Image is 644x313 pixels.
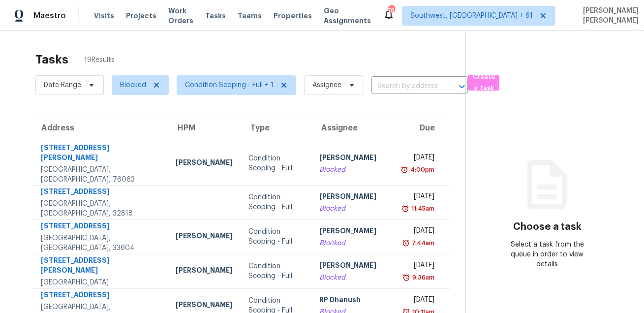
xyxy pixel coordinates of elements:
span: Visits [94,11,114,21]
div: [PERSON_NAME] [319,226,389,238]
img: Overdue Alarm Icon [401,204,409,214]
th: Address [31,114,168,142]
span: [PERSON_NAME] [PERSON_NAME] [579,6,639,26]
div: 11:45am [409,204,434,214]
div: [DATE] [404,153,434,165]
div: [PERSON_NAME] [319,191,389,204]
div: [GEOGRAPHIC_DATA], [GEOGRAPHIC_DATA], 32818 [41,199,160,219]
button: Create a Task [468,75,499,91]
div: [PERSON_NAME] [176,157,233,170]
div: RP Dhanush [319,295,389,307]
img: Overdue Alarm Icon [402,238,410,248]
span: 19 Results [84,55,115,65]
div: Blocked [319,165,389,175]
span: Properties [274,11,312,21]
div: Blocked [319,273,389,282]
div: [GEOGRAPHIC_DATA] [41,278,160,287]
input: Search by address [371,79,440,94]
span: Create a Task [473,71,494,94]
div: 9:36am [410,273,434,282]
th: Due [397,114,450,142]
span: Teams [238,11,262,21]
div: Blocked [319,204,389,214]
div: Blocked [319,238,389,248]
th: HPM [168,114,241,142]
img: Overdue Alarm Icon [402,273,410,282]
div: Condition Scoping - Full [248,227,304,247]
th: Assignee [311,114,397,142]
div: [DATE] [404,226,434,238]
div: Condition Scoping - Full [248,154,304,173]
span: Assignee [312,80,341,90]
div: [DATE] [404,295,434,307]
span: Blocked [120,80,146,90]
div: [GEOGRAPHIC_DATA], [GEOGRAPHIC_DATA], 33604 [41,233,160,253]
span: Date Range [44,80,81,90]
div: 788 [388,6,395,16]
span: Work Orders [168,6,193,26]
div: [DATE] [404,260,434,273]
div: 4:00pm [408,165,434,175]
span: Maestro [33,11,66,21]
span: Geo Assignments [324,6,371,26]
div: [STREET_ADDRESS][PERSON_NAME] [41,255,160,278]
span: Southwest, [GEOGRAPHIC_DATA] + 61 [410,11,533,21]
div: [DATE] [404,191,434,204]
div: [GEOGRAPHIC_DATA], [GEOGRAPHIC_DATA], 76063 [41,165,160,185]
div: [PERSON_NAME] [176,265,233,278]
th: Type [241,114,312,142]
img: Overdue Alarm Icon [400,165,408,175]
span: Projects [126,11,156,21]
div: [PERSON_NAME] [319,260,389,273]
div: Select a task from the queue in order to view details [507,240,588,269]
div: [STREET_ADDRESS] [41,187,160,199]
div: [PERSON_NAME] [319,153,389,165]
div: [STREET_ADDRESS] [41,290,160,302]
h2: Tasks [35,55,68,64]
div: Condition Scoping - Full [248,261,304,281]
div: 7:44am [410,238,434,248]
span: Tasks [205,12,226,19]
div: Condition Scoping - Full [248,192,304,212]
div: [STREET_ADDRESS][PERSON_NAME] [41,143,160,165]
h3: Choose a task [513,222,582,232]
div: [STREET_ADDRESS] [41,221,160,233]
div: [PERSON_NAME] [176,300,233,312]
div: [PERSON_NAME] [176,231,233,243]
span: Condition Scoping - Full + 1 [185,80,274,90]
button: Open [455,80,469,94]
